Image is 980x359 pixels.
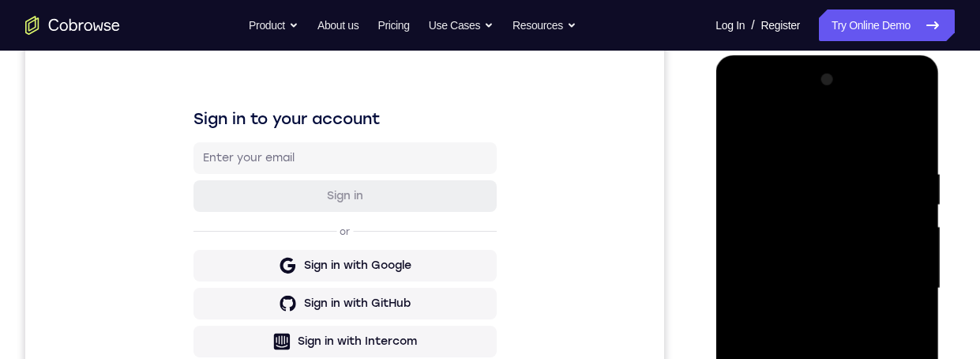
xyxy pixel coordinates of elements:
div: Sign in with Intercom [272,334,392,350]
a: Pricing [377,9,409,41]
div: Sign in with Google [279,259,386,274]
button: Use Cases [429,9,494,41]
button: Sign in with Google [168,251,471,282]
div: Sign in with GitHub [279,297,385,312]
a: Try Online Demo [819,9,955,41]
h1: Sign in to your account [168,108,471,130]
button: Sign in [168,181,471,213]
button: Resources [513,9,576,41]
p: or [311,226,328,239]
input: Enter your email [178,151,462,167]
a: Log In [715,9,745,41]
a: About us [317,9,359,41]
button: Sign in with GitHub [168,289,471,320]
a: Register [761,9,800,41]
button: Product [249,9,299,41]
a: Go to the home page [25,16,120,35]
button: Sign in with Intercom [168,327,471,358]
span: / [751,16,754,35]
